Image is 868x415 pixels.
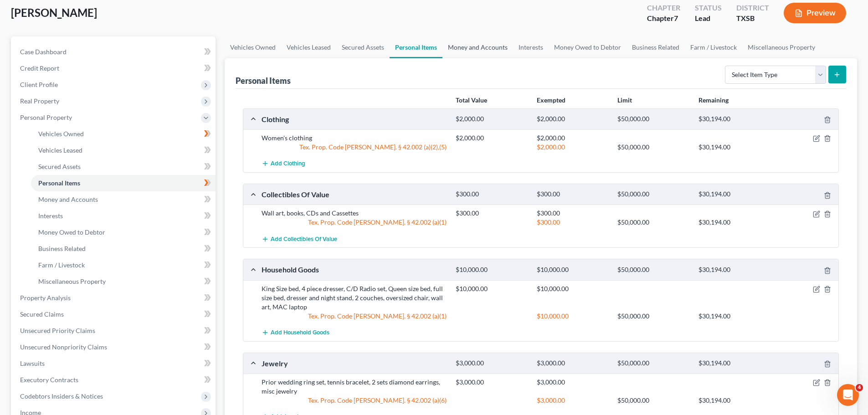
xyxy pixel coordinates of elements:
[38,130,84,138] span: Vehicles Owned
[837,384,859,406] iframe: Intercom live chat
[613,359,693,368] div: $50,000.00
[38,277,106,285] span: Miscellaneous Property
[271,329,329,336] span: Add Household Goods
[38,195,98,203] span: Money and Accounts
[532,143,613,152] div: $2,000.00
[537,96,565,104] strong: Exempted
[13,323,216,339] a: Unsecured Priority Claims
[31,273,216,290] a: Miscellaneous Property
[613,143,693,152] div: $50,000.00
[613,396,693,405] div: $50,000.00
[20,64,59,72] span: Credit Report
[38,261,85,269] span: Farm / Livestock
[257,133,451,143] div: Women's clothing
[532,218,613,227] div: $300.00
[532,209,613,218] div: $300.00
[257,114,451,124] div: Clothing
[336,36,390,58] a: Secured Assets
[451,359,532,368] div: $3,000.00
[532,115,613,123] div: $2,000.00
[20,294,71,302] span: Property Analysis
[20,327,95,334] span: Unsecured Priority Claims
[225,36,281,58] a: Vehicles Owned
[695,13,722,24] div: Lead
[20,310,64,318] span: Secured Claims
[236,75,291,86] div: Personal Items
[532,396,613,405] div: $3,000.00
[856,384,863,391] span: 4
[456,96,487,104] strong: Total Value
[694,396,775,405] div: $30,194.00
[20,97,59,105] span: Real Property
[262,324,329,341] button: Add Household Goods
[11,6,97,19] span: [PERSON_NAME]
[281,36,336,58] a: Vehicles Leased
[38,212,63,220] span: Interests
[13,60,216,77] a: Credit Report
[390,36,442,58] a: Personal Items
[532,312,613,321] div: $10,000.00
[257,284,451,312] div: King Size bed, 4 piece dresser, C/D Radio set, Queen size bed, full size bed, dresser and night s...
[38,163,81,170] span: Secured Assets
[20,81,58,88] span: Client Profile
[31,126,216,142] a: Vehicles Owned
[694,115,775,123] div: $30,194.00
[31,175,216,191] a: Personal Items
[20,359,45,367] span: Lawsuits
[38,245,86,252] span: Business Related
[685,36,742,58] a: Farm / Livestock
[699,96,729,104] strong: Remaining
[262,231,337,247] button: Add Collectibles Of Value
[451,115,532,123] div: $2,000.00
[532,190,613,199] div: $300.00
[694,218,775,227] div: $30,194.00
[613,312,693,321] div: $50,000.00
[451,378,532,387] div: $3,000.00
[13,339,216,355] a: Unsecured Nonpriority Claims
[13,44,216,60] a: Case Dashboard
[20,392,103,400] span: Codebtors Insiders & Notices
[532,266,613,274] div: $10,000.00
[38,179,80,187] span: Personal Items
[451,209,532,218] div: $300.00
[257,396,451,405] div: Tex. Prop. Code [PERSON_NAME]. § 42.002 (a)(6)
[549,36,627,58] a: Money Owed to Debtor
[257,265,451,274] div: Household Goods
[694,312,775,321] div: $30,194.00
[20,113,72,121] span: Personal Property
[647,3,680,13] div: Chapter
[20,376,78,384] span: Executory Contracts
[262,155,305,172] button: Add Clothing
[31,208,216,224] a: Interests
[257,218,451,227] div: Tex. Prop. Code [PERSON_NAME]. § 42.002 (a)(1)
[617,96,632,104] strong: Limit
[257,312,451,321] div: Tex. Prop. Code [PERSON_NAME]. § 42.002 (a)(1)
[451,133,532,143] div: $2,000.00
[647,13,680,24] div: Chapter
[694,359,775,368] div: $30,194.00
[31,191,216,208] a: Money and Accounts
[13,372,216,388] a: Executory Contracts
[31,257,216,273] a: Farm / Livestock
[257,378,451,396] div: Prior wedding ring set, tennis bracelet, 2 sets diamond earrings, misc jewelry
[257,209,451,218] div: Wall art, books, CDs and Cassettes
[257,143,451,152] div: Tex. Prop. Code [PERSON_NAME]. § 42.002 (a)(2),(5)
[31,142,216,159] a: Vehicles Leased
[451,266,532,274] div: $10,000.00
[38,146,82,154] span: Vehicles Leased
[736,3,769,13] div: District
[20,48,67,56] span: Case Dashboard
[532,133,613,143] div: $2,000.00
[695,3,722,13] div: Status
[513,36,549,58] a: Interests
[784,3,846,23] button: Preview
[694,266,775,274] div: $30,194.00
[532,378,613,387] div: $3,000.00
[31,159,216,175] a: Secured Assets
[532,359,613,368] div: $3,000.00
[271,160,305,168] span: Add Clothing
[451,190,532,199] div: $300.00
[627,36,685,58] a: Business Related
[38,228,105,236] span: Money Owed to Debtor
[451,284,532,293] div: $10,000.00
